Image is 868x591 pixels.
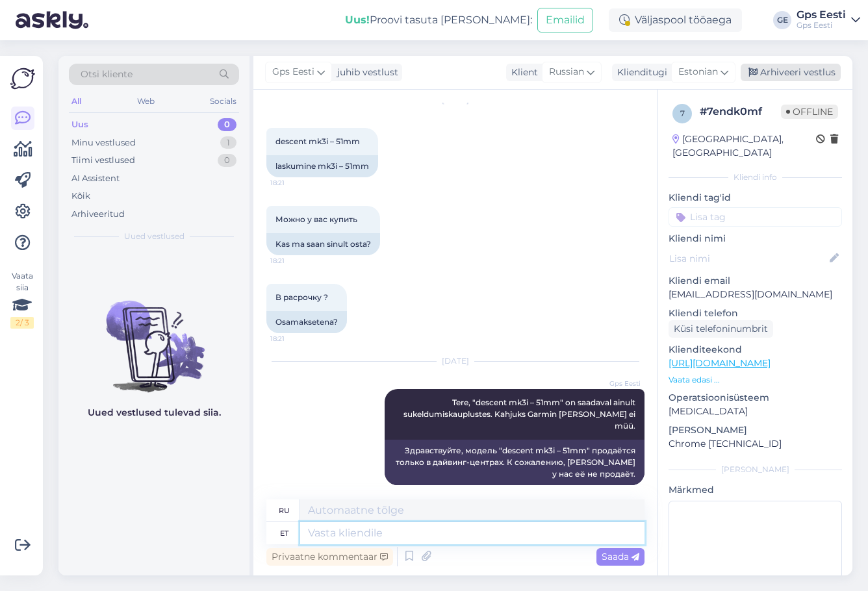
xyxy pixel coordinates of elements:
div: 2 / 3 [10,317,34,329]
div: 0 [218,154,236,167]
span: Offline [781,105,838,119]
div: Gps Eesti [797,10,846,20]
div: 1 [220,136,236,149]
div: Здравствуйте, модель "descent mk3i – 51mm" продаётся только в дайвинг-центрах. К сожалению, [PERS... [385,440,645,485]
span: Gps Eesti [592,379,641,388]
p: Chrome [TECHNICAL_ID] [669,437,842,451]
span: Russian [549,65,584,79]
div: # 7endk0mf [700,104,781,119]
p: Klienditeekond [669,343,842,357]
button: Emailid [537,8,593,32]
p: [EMAIL_ADDRESS][DOMAIN_NAME] [669,288,842,301]
span: В расрочку ? [275,292,328,302]
span: 18:21 [270,334,319,344]
span: Tere, "descent mk3i – 51mm" on saadaval ainult sukeldumiskauplustes. Kahjuks Garmin [PERSON_NAME]... [403,397,637,431]
div: juhib vestlust [332,66,398,79]
p: Vaata edasi ... [669,374,842,386]
div: Arhiveeritud [71,208,125,221]
p: Kliendi tag'id [669,191,842,205]
div: Klient [506,66,538,79]
span: Gps Eesti [272,65,314,79]
div: Väljaspool tööaega [609,8,742,32]
b: Uus! [345,14,370,26]
div: Uus [71,118,88,131]
div: Kliendi info [669,171,842,183]
span: descent mk3i – 51mm [275,136,360,146]
p: Operatsioonisüsteem [669,391,842,405]
div: [PERSON_NAME] [669,464,842,475]
div: Gps Eesti [797,20,846,31]
div: Kas ma saan sinult osta? [266,233,380,255]
div: Web [134,93,157,110]
span: Saada [602,551,639,562]
img: Askly Logo [10,66,35,91]
p: Uued vestlused tulevad siia. [88,406,221,420]
div: Osamaksetena? [266,311,347,333]
p: [PERSON_NAME] [669,423,842,437]
div: Vaata siia [10,270,34,329]
div: GE [773,11,791,29]
div: Kõik [71,190,90,203]
span: 9:14 [592,486,641,496]
p: Märkmed [669,483,842,497]
div: 0 [218,118,236,131]
span: 18:21 [270,178,319,188]
a: [URL][DOMAIN_NAME] [669,357,771,369]
div: ru [279,499,290,522]
span: Uued vestlused [124,231,185,242]
p: Kliendi email [669,274,842,288]
div: [GEOGRAPHIC_DATA], [GEOGRAPHIC_DATA] [672,132,816,160]
div: Proovi tasuta [PERSON_NAME]: [345,12,532,28]
div: AI Assistent [71,172,120,185]
div: Küsi telefoninumbrit [669,320,773,338]
a: Gps EestiGps Eesti [797,10,860,31]
p: Kliendi nimi [669,232,842,245]
input: Lisa nimi [669,251,827,266]
p: [MEDICAL_DATA] [669,405,842,418]
div: Tiimi vestlused [71,154,135,167]
span: 7 [680,108,685,118]
div: Minu vestlused [71,136,136,149]
div: Arhiveeri vestlus [741,64,841,81]
span: Можно у вас купить [275,214,357,224]
div: laskumine mk3i – 51mm [266,155,378,177]
div: et [280,522,288,544]
div: Privaatne kommentaar [266,548,393,566]
input: Lisa tag [669,207,842,227]
span: Estonian [678,65,718,79]
div: All [69,93,84,110]
span: 18:21 [270,256,319,266]
p: Kliendi telefon [669,307,842,320]
span: Otsi kliente [81,68,133,81]
div: Klienditugi [612,66,667,79]
div: [DATE] [266,355,645,367]
div: Socials [207,93,239,110]
img: No chats [58,277,249,394]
